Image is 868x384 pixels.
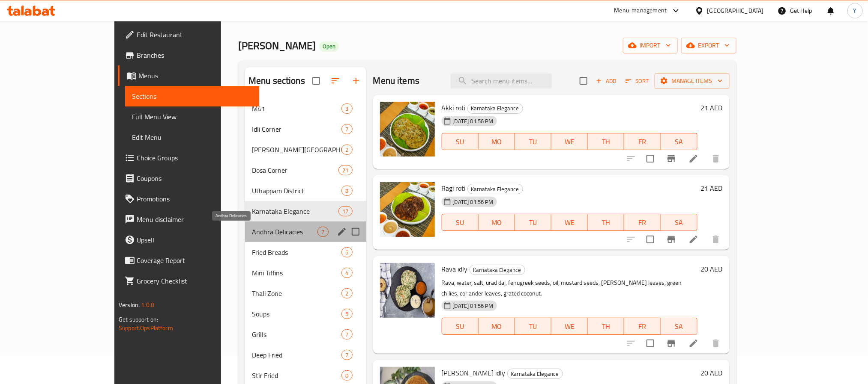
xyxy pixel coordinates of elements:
div: [PERSON_NAME][GEOGRAPHIC_DATA]2 [245,139,366,160]
span: [DATE] 01:56 PM [449,117,497,125]
span: TH [591,136,621,148]
span: Get support on: [119,314,158,325]
span: M41 [252,103,342,114]
span: SU [446,136,475,148]
span: Karnataka Elegance [252,206,338,216]
button: WE [551,214,588,231]
a: Edit menu item [688,338,699,349]
span: 5 [342,248,352,257]
span: Branches [137,50,252,60]
a: Menu disclaimer [118,209,259,230]
button: FR [624,133,661,150]
span: Idli Corner [252,124,342,134]
div: Karnataka Elegance17 [245,201,366,222]
span: 1.0.0 [141,299,155,310]
span: [DATE] 01:56 PM [449,198,497,206]
span: 21 [339,166,352,174]
span: FR [628,216,657,229]
span: Choice Groups [137,153,252,163]
div: Fried Breads5 [245,242,366,263]
span: Select all sections [307,72,325,90]
span: Menu disclaimer [137,214,252,224]
div: Thali Zone [252,288,342,298]
span: TU [518,320,548,333]
div: items [341,103,352,114]
span: Coupons [137,173,252,183]
span: 7 [342,351,352,359]
a: Menus [118,65,259,86]
span: Y [853,6,857,15]
span: TU [518,216,548,229]
span: Select to update [641,334,659,352]
div: items [341,329,352,340]
span: Edit Restaurant [137,30,252,40]
span: Add item [593,74,620,88]
div: items [341,145,352,155]
div: Karnataka Elegance [507,369,563,379]
a: Branches [118,45,259,65]
button: SA [661,133,697,150]
button: MO [479,318,515,335]
div: Mini Tiffins4 [245,263,366,283]
div: items [341,124,352,134]
div: items [317,227,328,237]
span: 2 [342,289,352,298]
button: Sort [623,74,651,88]
span: Akki roti [442,101,466,114]
span: 8 [342,187,352,195]
span: 3 [342,105,352,113]
a: Upsell [118,230,259,250]
span: FR [628,320,657,333]
span: Sections [132,91,252,101]
a: Coverage Report [118,250,259,271]
div: Karnataka Elegance [467,103,523,114]
button: TU [515,318,551,335]
span: Rava idly [442,263,468,275]
button: SA [661,318,697,335]
a: Full Menu View [125,106,259,127]
span: Sort sections [325,71,346,91]
div: M413 [245,98,366,119]
button: MO [479,133,515,150]
div: Menu-management [614,6,667,16]
span: Fried Breads [252,247,342,257]
span: Upsell [137,235,252,245]
button: TH [588,318,624,335]
div: Uthappam District [252,186,342,196]
a: Sections [125,86,259,106]
span: Karnataka Elegance [468,184,523,194]
span: 17 [339,207,352,216]
div: items [341,186,352,196]
img: Ragi roti [380,182,435,237]
div: Grills [252,329,342,340]
a: Edit Restaurant [118,24,259,45]
span: Sort [626,76,649,86]
div: [GEOGRAPHIC_DATA] [707,6,764,15]
span: SU [446,216,475,229]
button: SU [442,214,479,231]
button: Branch-specific-item [661,229,682,250]
div: Dosa Corner21 [245,160,366,180]
span: Dosa Corner [252,165,338,175]
span: Edit Menu [132,132,252,142]
span: Manage items [661,76,723,86]
span: FR [628,136,657,148]
span: Version: [119,299,140,310]
span: Coverage Report [137,255,252,266]
span: MO [482,136,512,148]
span: TH [591,320,621,333]
a: Coupons [118,168,259,189]
div: items [341,268,352,278]
div: Grills7 [245,324,366,345]
div: Idli Corner7 [245,119,366,139]
button: WE [551,133,588,150]
span: 7 [342,331,352,339]
button: Manage items [655,73,730,89]
div: items [338,165,352,175]
button: Add section [346,71,366,91]
span: 0 [342,372,352,380]
span: export [688,40,730,51]
span: [PERSON_NAME] [238,36,316,55]
button: export [681,38,736,53]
